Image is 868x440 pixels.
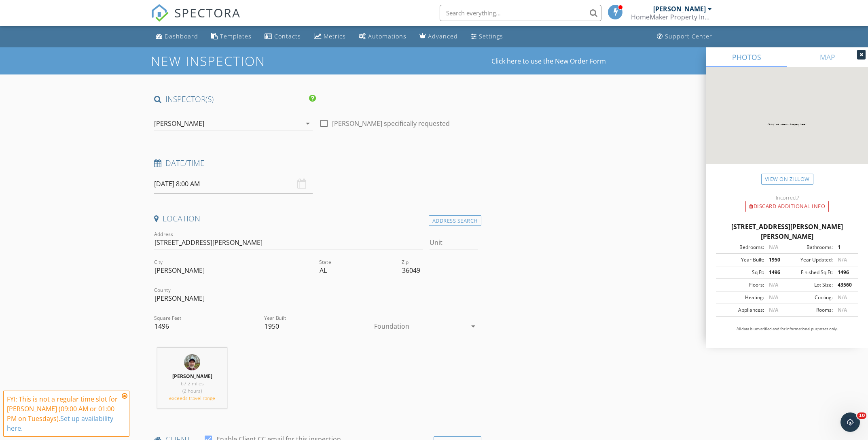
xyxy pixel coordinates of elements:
[718,306,764,314] div: Appliances:
[665,32,712,40] div: Support Center
[368,32,406,40] div: Automations
[181,380,204,387] span: 67.2 miles
[769,244,778,251] span: N/A
[764,256,787,264] div: 1950
[356,29,410,44] a: Automations (Basic)
[833,244,856,251] div: 1
[7,394,119,433] div: FYI: This is not a regular time slot for [PERSON_NAME] (09:00 AM or 01:00 PM on Tuesdays).
[838,256,847,263] span: N/A
[184,354,200,370] img: ken_12821.jpg
[151,4,169,22] img: The Best Home Inspection Software - Spectora
[303,119,313,128] i: arrow_drop_down
[311,29,349,44] a: Metrics
[769,306,778,313] span: N/A
[152,29,201,44] a: Dashboard
[220,32,252,40] div: Templates
[631,13,712,21] div: HomeMaker Property Inspections
[151,54,330,68] h1: New Inspection
[833,269,856,276] div: 1496
[154,158,478,168] h4: Date/Time
[787,306,833,314] div: Rooms:
[154,94,316,104] h4: INSPECTOR(S)
[468,321,478,331] i: arrow_drop_down
[787,281,833,289] div: Lot Size:
[706,47,787,67] a: PHOTOS
[718,256,764,264] div: Year Built:
[706,194,868,201] div: Incorrect?
[169,395,215,402] span: exceeds travel range
[718,294,764,301] div: Heating:
[324,32,346,40] div: Metrics
[764,269,787,276] div: 1496
[429,215,481,226] div: Address Search
[838,306,847,313] span: N/A
[154,213,478,224] h4: Location
[154,174,313,194] input: Select date
[172,373,212,380] strong: [PERSON_NAME]
[718,281,764,289] div: Floors:
[182,387,202,394] span: (2 hours)
[787,256,833,264] div: Year Updated:
[7,414,113,433] a: Set up availability here.
[718,269,764,276] div: Sq Ft:
[208,29,255,44] a: Templates
[761,174,813,185] a: View on Zillow
[491,58,606,64] a: Click here to use the New Order Form
[654,29,716,44] a: Support Center
[745,201,829,212] div: Discard Additional info
[261,29,304,44] a: Contacts
[718,244,764,251] div: Bedrooms:
[165,32,198,40] div: Dashboard
[787,47,868,67] a: MAP
[416,29,461,44] a: Advanced
[833,281,856,289] div: 43560
[653,5,706,13] div: [PERSON_NAME]
[440,5,601,21] input: Search everything...
[857,412,866,419] span: 10
[787,269,833,276] div: Finished Sq Ft:
[154,120,204,127] div: [PERSON_NAME]
[332,119,450,128] label: [PERSON_NAME] specifically requested
[716,326,858,332] p: All data is unverified and for informational purposes only.
[787,244,833,251] div: Bathrooms:
[428,32,458,40] div: Advanced
[274,32,301,40] div: Contacts
[706,67,868,183] img: streetview
[840,412,860,432] iframe: Intercom live chat
[174,4,241,21] span: SPECTORA
[838,294,847,301] span: N/A
[769,294,778,301] span: N/A
[479,32,503,40] div: Settings
[787,294,833,301] div: Cooling:
[151,11,241,28] a: SPECTORA
[769,281,778,288] span: N/A
[468,29,506,44] a: Settings
[716,222,858,241] div: [STREET_ADDRESS][PERSON_NAME][PERSON_NAME]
